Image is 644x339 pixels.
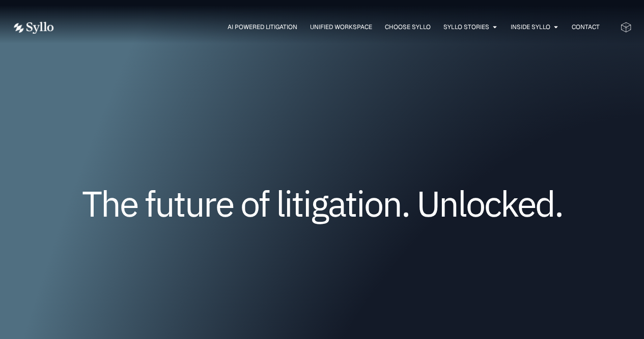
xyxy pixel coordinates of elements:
[74,22,600,32] nav: Menu
[443,22,489,32] a: Syllo Stories
[73,187,571,220] h1: The future of litigation. Unlocked.
[572,22,600,32] a: Contact
[74,22,600,32] div: Menu Toggle
[511,22,550,32] a: Inside Syllo
[228,22,297,32] a: AI Powered Litigation
[385,22,431,32] a: Choose Syllo
[12,21,54,34] img: white logo
[310,22,372,32] a: Unified Workspace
